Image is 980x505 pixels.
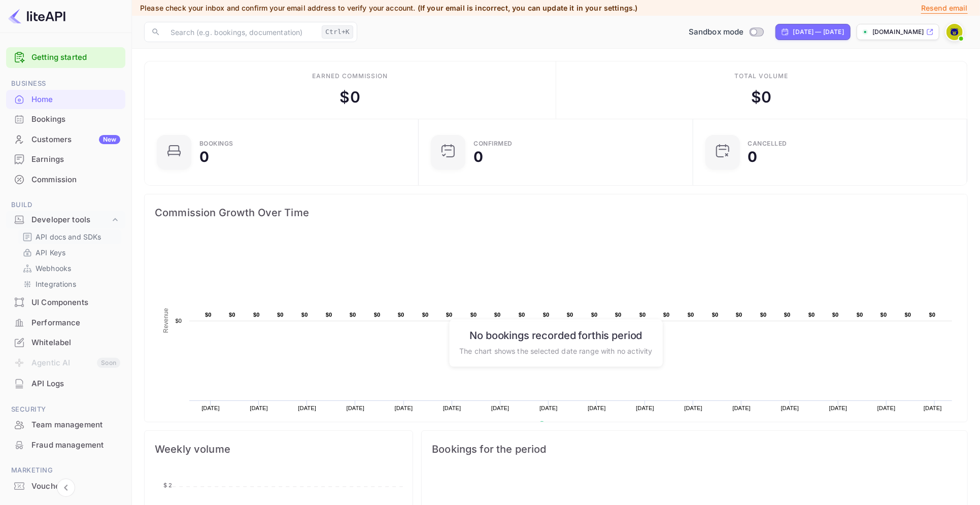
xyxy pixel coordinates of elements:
[793,27,844,37] div: [DATE] — [DATE]
[6,199,125,211] span: Build
[313,72,388,81] div: Earned commission
[494,312,501,318] text: $0
[808,312,815,318] text: $0
[689,26,744,38] span: Sandbox mode
[31,297,120,309] div: UI Components
[31,94,120,106] div: Home
[6,374,125,393] a: API Logs
[6,130,125,150] div: CustomersNew
[748,150,758,164] div: 0
[6,477,125,495] a: Vouchers
[31,174,120,186] div: Commission
[322,25,353,39] div: Ctrl+K
[18,229,121,244] div: API docs and SDKs
[736,312,742,318] text: $0
[99,135,120,144] div: New
[205,312,212,318] text: $0
[277,312,284,318] text: $0
[857,312,863,318] text: $0
[748,141,788,147] div: CANCELLED
[422,312,429,318] text: $0
[31,419,120,431] div: Team management
[549,421,575,428] text: Revenue
[8,8,65,24] img: LiteAPI logo
[340,86,360,109] div: $ 0
[474,141,513,147] div: Confirmed
[6,90,125,110] div: Home
[229,312,235,318] text: $0
[734,72,789,81] div: Total volume
[31,154,120,165] div: Earnings
[199,141,233,147] div: Bookings
[829,405,848,411] text: [DATE]
[350,312,356,318] text: $0
[519,312,525,318] text: $0
[22,263,117,274] a: Webhooks
[567,312,573,318] text: $0
[374,312,381,318] text: $0
[470,312,477,318] text: $0
[459,329,652,342] h6: No bookings recorded for this period
[446,312,453,318] text: $0
[6,415,125,434] a: Team management
[947,24,963,40] img: Klook .
[6,78,125,89] span: Business
[6,293,125,312] a: UI Components
[6,90,125,109] a: Home
[31,214,110,226] div: Developer tools
[877,405,896,411] text: [DATE]
[832,312,839,318] text: $0
[395,405,413,411] text: [DATE]
[36,263,71,274] p: Webhooks
[163,308,170,333] text: Revenue
[784,312,791,318] text: $0
[685,26,767,38] div: Switch to Production mode
[155,441,402,457] span: Weekly volume
[6,404,125,415] span: Security
[6,170,125,190] div: Commission
[18,245,121,260] div: API Keys
[432,441,957,457] span: Bookings for the period
[663,312,670,318] text: $0
[31,440,120,451] div: Fraud management
[22,231,117,242] a: API docs and SDKs
[921,3,968,14] p: Resend email
[36,231,102,242] p: API docs and SDKs
[6,293,125,313] div: UI Components
[491,405,510,411] text: [DATE]
[6,313,125,333] div: Performance
[588,405,606,411] text: [DATE]
[688,312,694,318] text: $0
[175,318,182,324] text: $0
[163,482,172,489] tspan: $ 2
[6,170,125,189] a: Commission
[18,277,121,291] div: Integrations
[924,405,942,411] text: [DATE]
[253,312,260,318] text: $0
[6,211,125,229] div: Developer tools
[298,405,316,411] text: [DATE]
[6,47,125,68] div: Getting started
[905,312,911,318] text: $0
[543,312,550,318] text: $0
[615,312,622,318] text: $0
[733,405,751,411] text: [DATE]
[31,52,120,63] a: Getting started
[591,312,598,318] text: $0
[881,312,887,318] text: $0
[712,312,719,318] text: $0
[775,24,851,40] div: Click to change the date range period
[443,405,461,411] text: [DATE]
[57,479,75,497] button: Collapse navigation
[760,312,767,318] text: $0
[201,405,220,411] text: [DATE]
[22,279,117,289] a: Integrations
[31,317,120,329] div: Performance
[31,378,120,390] div: API Logs
[539,405,558,411] text: [DATE]
[872,27,924,37] p: [DOMAIN_NAME]
[6,435,125,454] a: Fraud management
[301,312,308,318] text: $0
[155,205,957,221] span: Commission Growth Over Time
[6,333,125,353] div: Whitelabel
